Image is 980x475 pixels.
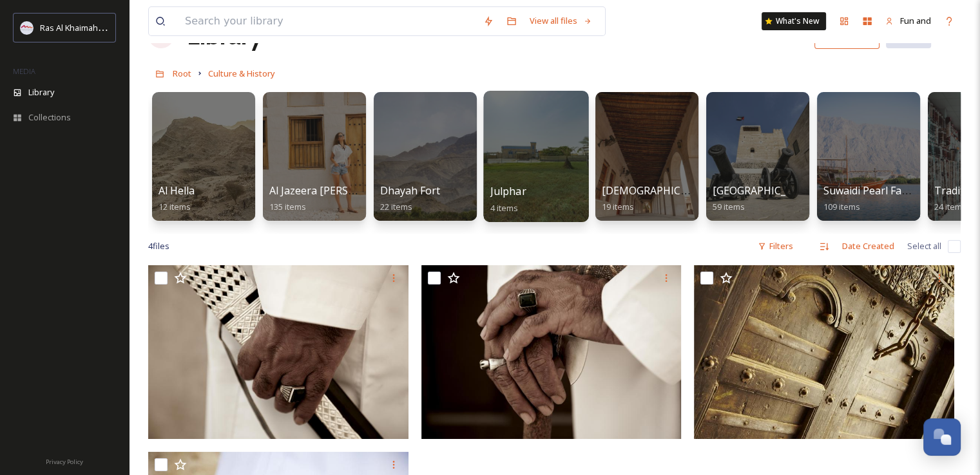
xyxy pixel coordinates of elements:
span: MEDIA [13,66,35,76]
a: Dhayah Fort22 items [380,185,440,212]
a: Julphar4 items [490,185,526,214]
span: [GEOGRAPHIC_DATA] [713,183,816,198]
span: Julphar [490,184,526,198]
span: [DEMOGRAPHIC_DATA] [602,183,716,198]
a: Root [173,66,191,81]
span: Suwaidi Pearl Farm [823,183,915,198]
span: Root [173,68,191,79]
span: 109 items [823,201,860,212]
a: Suwaidi Pearl Farm109 items [823,185,915,212]
img: Logo_RAKTDA_RGB-01.png [21,21,34,34]
span: 19 items [602,201,634,212]
a: What's New [762,12,826,30]
span: 12 items [159,201,191,212]
span: 22 items [380,201,412,212]
a: [GEOGRAPHIC_DATA]59 items [713,185,816,212]
span: 4 file s [148,240,169,252]
span: Library [28,86,54,98]
span: Select all [907,240,941,252]
span: Collections [28,111,71,124]
img: Museum & Heritage .jpg [421,265,682,439]
button: Open Chat [923,418,961,456]
span: Privacy Policy [46,458,83,466]
div: Filters [751,234,800,259]
span: Culture & History [208,68,275,79]
a: View all files [523,8,599,33]
span: Ras Al Khaimah Tourism Development Authority [40,21,222,33]
a: Al Hella12 items [159,185,195,212]
span: 59 items [713,201,745,212]
a: Culture & History [208,66,275,81]
a: Fun and [879,8,937,33]
img: Museum & Heritage .jpg [148,265,408,439]
input: Search your library [178,7,477,35]
a: Privacy Policy [46,453,83,469]
span: 4 items [490,201,519,213]
img: Museum & Heritage .jpg [694,265,954,439]
span: Dhayah Fort [380,183,440,198]
span: Al Jazeera [PERSON_NAME] [269,183,402,198]
span: 135 items [269,201,306,212]
span: 24 items [934,201,966,212]
span: Fun and [900,15,931,26]
a: Al Jazeera [PERSON_NAME]135 items [269,185,402,212]
span: Al Hella [159,183,195,198]
a: [DEMOGRAPHIC_DATA]19 items [602,185,716,212]
div: Date Created [836,234,901,259]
